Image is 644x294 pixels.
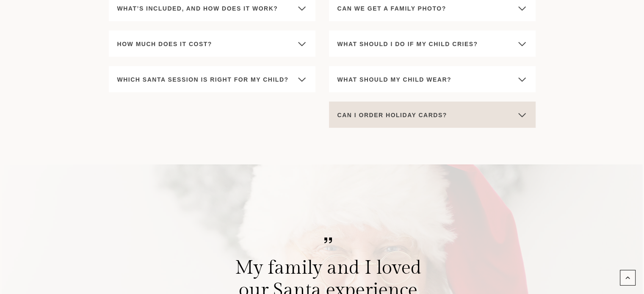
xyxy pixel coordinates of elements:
button: Can I order holiday cards? [329,102,536,128]
span: What should my child wear? [337,74,451,85]
span: CAN WE GET A FAMILY PHOTO? [337,3,446,14]
span: Can I order holiday cards? [337,110,447,120]
button: What should I do if my child cries? [329,30,536,57]
button: What should my child wear? [329,66,536,92]
a: Scroll to top [620,270,636,286]
span: What’s included, and how does it work? [117,3,278,14]
span: Which Santa session is right for my child? [117,74,289,85]
button: Which Santa session is right for my child? [109,66,315,92]
span: How much does it cost? [117,39,212,49]
span: What should I do if my child cries? [337,39,478,49]
button: How much does it cost? [109,30,315,57]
